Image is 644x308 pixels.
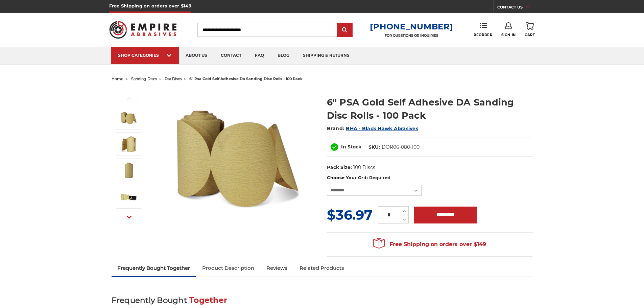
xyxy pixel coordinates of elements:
[120,109,137,126] img: 6" DA Sanding Discs on a Roll
[109,17,177,43] img: Empire Abrasives
[327,174,533,181] label: Choose Your Grit:
[179,47,214,64] a: about us
[121,91,137,106] button: Previous
[346,125,418,132] a: BHA - Black Hawk Abrasives
[248,47,271,64] a: faq
[169,89,305,224] img: 6" DA Sanding Discs on a Roll
[501,33,516,37] span: Sign In
[373,238,486,251] span: Free Shipping on orders over $149
[474,22,492,37] a: Reorder
[525,22,535,37] a: Cart
[296,47,356,64] a: shipping & returns
[474,33,492,37] span: Reorder
[382,144,420,151] dd: DOR06-080-100
[327,96,533,122] h1: 6" PSA Gold Self Adhesive DA Sanding Disc Rolls - 100 Pack
[165,76,182,81] a: psa discs
[327,164,352,171] dt: Pack Size:
[370,22,453,31] a: [PHONE_NUMBER]
[120,136,137,152] img: 6" Roll of Gold PSA Discs
[327,207,373,223] span: $36.97
[368,144,380,151] dt: SKU:
[370,33,453,38] p: FOR QUESTIONS OR INQUIRIES
[271,47,296,64] a: blog
[120,188,137,205] img: Black Hawk Abrasives 6" Gold Sticky Back PSA Discs
[120,162,137,179] img: 6" Sticky Backed Sanding Discs
[338,23,352,37] input: Submit
[260,261,293,276] a: Reviews
[293,261,350,276] a: Related Products
[214,47,248,64] a: contact
[131,76,157,81] a: sanding discs
[121,210,137,224] button: Next
[525,33,535,37] span: Cart
[497,3,535,13] a: CONTACT US
[327,125,344,132] span: Brand:
[189,76,303,81] span: 6" psa gold self adhesive da sanding disc rolls - 100 pack
[369,175,390,180] small: Required
[189,295,227,305] span: Together
[353,164,375,171] dd: 100 Discs
[112,295,187,305] span: Frequently Bought
[118,53,172,58] div: SHOP CATEGORIES
[341,144,361,150] span: In Stock
[112,261,196,276] a: Frequently Bought Together
[112,76,123,81] a: home
[196,261,260,276] a: Product Description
